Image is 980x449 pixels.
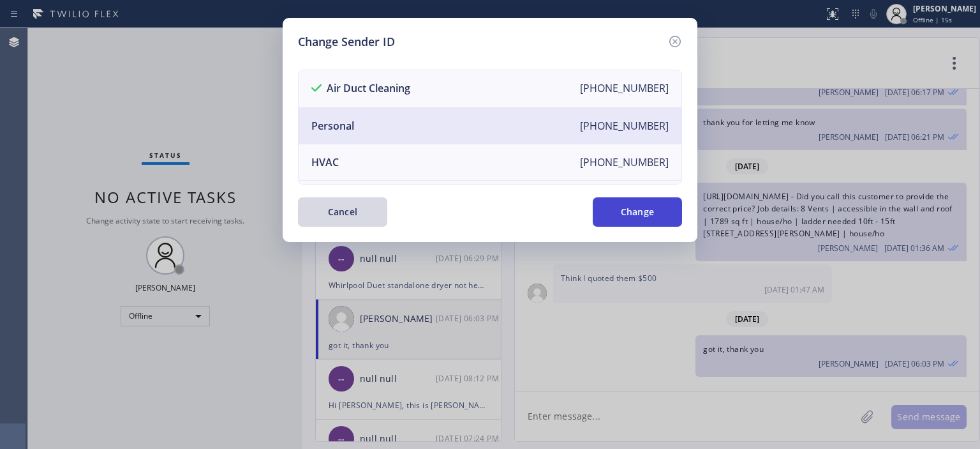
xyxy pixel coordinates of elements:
[298,33,395,50] h5: Change Sender ID
[580,81,669,96] div: [PHONE_NUMBER]
[580,119,669,133] div: [PHONE_NUMBER]
[593,197,682,227] button: Change
[298,197,387,227] button: Cancel
[311,155,339,169] div: HVAC
[580,155,669,169] div: [PHONE_NUMBER]
[311,81,410,96] div: Air Duct Cleaning
[311,119,354,133] div: Personal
